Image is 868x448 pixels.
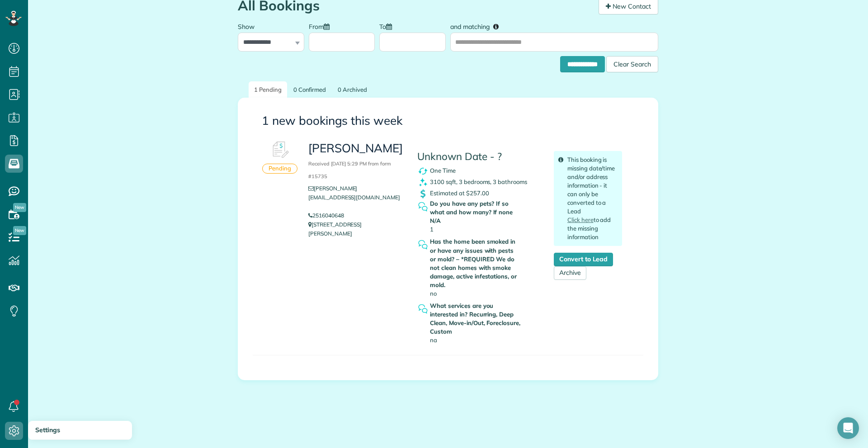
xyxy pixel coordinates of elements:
strong: What services are you interested in? Recurring, Deep Clean, Move-in/Out, Foreclosure, Custom [430,302,521,336]
img: clean_symbol_icon-dd072f8366c07ea3eb8378bb991ecd12595f4b76d916a6f83395f9468ae6ecae.png [417,177,429,188]
strong: Do you have any pets? If so what and how many? If none N/A [430,199,521,225]
img: question_symbol_icon-fa7b350da2b2fea416cef77984ae4cf4944ea5ab9e3d5925827a5d6b7129d3f6.png [417,303,429,315]
a: Click here [567,216,594,223]
span: Estimated at $257.00 [430,189,489,197]
label: From [309,18,334,34]
span: New [13,226,26,235]
img: question_symbol_icon-fa7b350da2b2fea416cef77984ae4cf4944ea5ab9e3d5925827a5d6b7129d3f6.png [417,201,429,212]
label: and matching [450,18,505,34]
h4: Unknown Date - ? [417,151,540,162]
a: Convert to Lead [554,253,613,266]
img: dollar_symbol_icon-bd8a6898b2649ec353a9eba708ae97d8d7348bddd7d2aed9b7e4bf5abd9f4af5.png [417,188,429,199]
small: Received [DATE] 5:29 PM from form #15735 [308,160,391,180]
p: [STREET_ADDRESS][PERSON_NAME] [308,220,404,238]
strong: Has the home been smoked in or have any issues with pests or mold? – *REQUIRED We do not clean ho... [430,237,521,289]
a: Settings [28,421,132,440]
a: [PERSON_NAME][EMAIL_ADDRESS][DOMAIN_NAME] [308,185,400,210]
h3: [PERSON_NAME] [308,142,404,181]
span: Settings [35,426,60,434]
span: 1 [430,226,434,233]
span: One Time [430,167,456,174]
img: Booking #604856 [266,137,293,164]
img: recurrence_symbol_icon-7cc721a9f4fb8f7b0289d3d97f09a2e367b638918f1a67e51b1e7d8abe5fb8d8.png [417,165,429,177]
div: Open Intercom Messenger [837,417,859,439]
div: Pending [262,164,297,174]
a: 0 Archived [332,81,373,98]
a: Archive [554,266,586,280]
a: Clear Search [606,58,658,65]
span: New [13,203,26,212]
a: 0 Confirmed [288,81,332,98]
div: Clear Search [606,56,658,72]
img: question_symbol_icon-fa7b350da2b2fea416cef77984ae4cf4944ea5ab9e3d5925827a5d6b7129d3f6.png [417,239,429,250]
label: To [379,18,396,34]
span: no [430,290,437,297]
div: This booking is missing date/time and/or address information - it can only be converted to a Lead... [554,151,622,246]
h3: 1 new bookings this week [262,114,634,127]
a: 1 Pending [249,81,287,98]
a: 2516040648 [308,212,344,219]
span: na [430,336,437,344]
span: 3100 sqft, 3 bedrooms, 3 bathrooms [430,178,527,185]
